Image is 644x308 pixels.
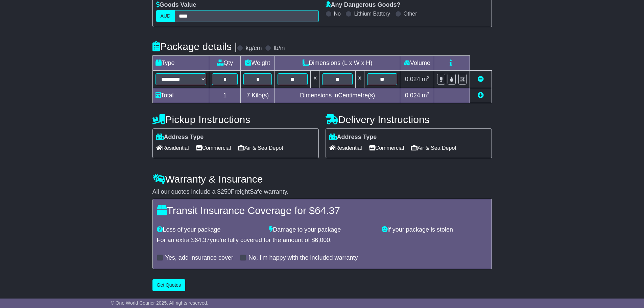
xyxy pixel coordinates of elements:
h4: Delivery Instructions [326,114,492,125]
span: 250 [221,188,231,195]
td: x [311,71,319,88]
td: Dimensions in Centimetre(s) [275,88,400,103]
span: m [422,76,430,82]
span: 64.37 [195,237,210,243]
span: 0.024 [405,76,420,82]
label: kg/cm [245,45,262,52]
span: 64.37 [315,205,340,216]
td: Qty [209,56,241,71]
button: Get Quotes [152,279,186,291]
a: Add new item [478,92,484,99]
span: Residential [156,143,189,153]
label: AUD [156,10,175,22]
label: Lithium Battery [354,10,390,17]
span: 6,000 [315,237,330,243]
td: Kilo(s) [241,88,275,103]
div: If your package is stolen [378,226,491,234]
td: Dimensions (L x W x H) [275,56,400,71]
span: © One World Courier 2025. All rights reserved. [111,300,209,306]
div: All our quotes include a $ FreightSafe warranty. [152,188,492,196]
div: For an extra $ you're fully covered for the amount of $ . [157,237,487,244]
span: Air & Sea Depot [411,143,456,153]
span: 7 [246,92,250,99]
label: Any Dangerous Goods? [326,1,401,9]
span: Air & Sea Depot [238,143,283,153]
span: Commercial [196,143,231,153]
label: No, I'm happy with the included warranty [248,254,358,262]
h4: Package details | [152,41,237,52]
div: Loss of your package [153,226,266,234]
span: m [422,92,430,99]
td: Total [152,88,209,103]
td: 1 [209,88,241,103]
label: Other [404,10,417,17]
td: Type [152,56,209,71]
label: Goods Value [156,1,196,9]
sup: 3 [427,75,430,80]
label: Address Type [156,134,204,141]
span: 0.024 [405,92,420,99]
td: Volume [400,56,434,71]
div: Damage to your package [266,226,378,234]
label: lb/in [273,45,285,52]
h4: Transit Insurance Coverage for $ [157,205,487,216]
a: Remove this item [478,76,484,82]
h4: Pickup Instructions [152,114,319,125]
span: Commercial [369,143,404,153]
sup: 3 [427,91,430,96]
label: Yes, add insurance cover [165,254,233,262]
td: Weight [241,56,275,71]
span: Residential [329,143,362,153]
label: No [334,10,341,17]
label: Address Type [329,134,377,141]
h4: Warranty & Insurance [152,173,492,185]
td: x [355,71,364,88]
